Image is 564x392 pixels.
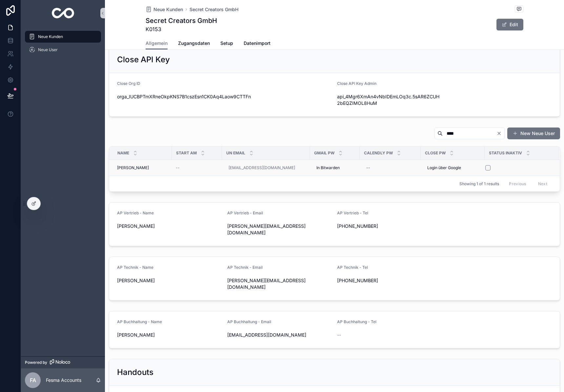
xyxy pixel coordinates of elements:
span: Allgemein [146,40,168,47]
p: Fesma Accounts [46,377,81,383]
span: Name [117,150,129,156]
span: api_4Mgr6XmAn4vNbIDEmLOq3c.5sAR6ZCUH2bEQZIMOL8HuM [337,93,442,107]
span: AP Technik - Name [117,265,153,270]
span: FA [30,376,36,384]
span: Setup [220,40,233,47]
span: AP Vertrieb - Tel [337,210,368,215]
div: -- [366,165,370,170]
span: [PHONE_NUMBER] [337,277,442,284]
span: Start am [176,150,197,156]
span: [PERSON_NAME][EMAIL_ADDRESS][DOMAIN_NAME] [227,223,332,236]
a: Powered by [21,356,105,368]
span: Login über Google [427,165,461,170]
span: [PERSON_NAME] [117,165,149,170]
a: Neue User [25,44,101,56]
span: Status Inaktiv [489,150,522,156]
button: Edit [496,19,523,30]
span: [PERSON_NAME] [117,332,222,338]
span: [PERSON_NAME][EMAIL_ADDRESS][DOMAIN_NAME] [227,277,332,290]
a: Allgemein [146,37,168,50]
span: K0153 [146,25,217,33]
span: Datenimport [244,40,271,47]
span: AP Buchhaltung - Name [117,319,162,324]
a: In Bitwarden [314,163,356,173]
a: Neue Kunden [146,6,183,13]
span: Zugangsdaten [178,40,210,47]
span: AP Vertrieb - Name [117,210,154,215]
h1: Secret Creators GmbH [146,16,217,25]
span: Neue User [38,47,58,52]
span: AP Buchhaltung - Email [227,319,271,324]
span: Gmail Pw [314,150,334,156]
a: Secret Creators GmbH [190,6,238,13]
div: scrollable content [21,26,105,64]
span: AP Technik - Tel [337,265,368,270]
a: Setup [220,37,233,50]
span: In Bitwarden [316,165,340,170]
span: AP Technik - Email [227,265,263,270]
span: Close API Key Admin [337,81,376,86]
span: Neue Kunden [38,34,63,39]
span: Powered by [25,360,47,365]
h2: Close API Key [117,54,170,65]
a: [EMAIL_ADDRESS][DOMAIN_NAME] [226,163,306,173]
span: [PERSON_NAME] [117,223,222,229]
h2: Handouts [117,367,153,378]
span: Neue Kunden [153,6,183,13]
a: Login über Google [425,163,481,173]
a: -- [364,163,417,173]
a: Neue Kunden [25,31,101,43]
span: -- [176,165,180,170]
a: [PERSON_NAME] [117,165,168,170]
span: Showing 1 of 1 results [459,181,499,186]
span: Close Pw [425,150,446,156]
a: -- [176,165,218,170]
span: UN Email [226,150,245,156]
span: Calendly Pw [364,150,393,156]
a: [EMAIL_ADDRESS][DOMAIN_NAME] [229,165,295,170]
a: Datenimport [244,37,271,50]
span: orga_IUCBPTmXRneOkpKNS7B1cszEsn1CK0Aq4Laow9CTTFn [117,93,332,100]
button: New Neue User [507,127,560,139]
button: Clear [496,131,504,136]
span: [PERSON_NAME] [117,277,222,284]
span: Close Org ID [117,81,140,86]
img: App logo [52,8,74,18]
span: [PHONE_NUMBER] [337,223,442,229]
span: [EMAIL_ADDRESS][DOMAIN_NAME] [227,332,332,338]
span: -- [337,332,341,338]
a: Zugangsdaten [178,37,210,50]
span: AP Vertrieb - Email [227,210,263,215]
span: AP Buchhaltung - Tel [337,319,376,324]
